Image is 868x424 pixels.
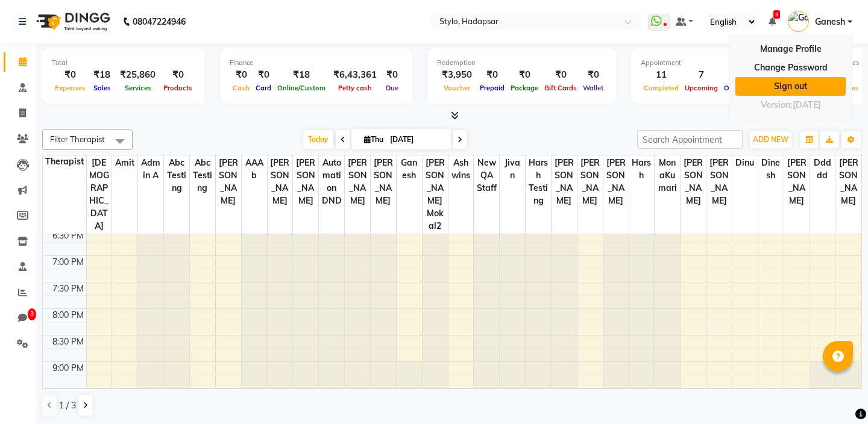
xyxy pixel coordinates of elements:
img: Ganesh [788,11,809,32]
span: 3 [28,308,36,320]
span: Petty cash [335,84,375,92]
span: Gift Cards [541,84,580,92]
button: ADD NEW [750,131,791,148]
div: 7:00 PM [50,256,86,269]
span: ddddd [810,155,835,183]
span: [PERSON_NAME] [835,155,861,208]
span: Card [253,84,274,92]
span: Completed [641,84,682,92]
div: 11 [641,68,682,82]
span: abc testing [164,155,189,196]
span: Cash [230,84,253,92]
a: Sign out [735,77,846,96]
span: [PERSON_NAME] [706,155,732,208]
div: ₹0 [477,68,508,82]
span: Amit [112,155,137,170]
span: Prepaid [477,84,508,92]
span: [PERSON_NAME] [681,155,706,208]
span: New QA Staff [474,155,499,196]
div: ₹0 [580,68,606,82]
span: Ganesh [815,16,845,28]
div: ₹25,860 [115,68,160,82]
span: ADD NEW [753,135,788,144]
span: Online/Custom [274,84,329,92]
span: [PERSON_NAME] [268,155,293,208]
span: [PERSON_NAME] [603,155,629,208]
a: 3 [769,16,776,27]
span: harsh [629,155,655,183]
span: [DEMOGRAPHIC_DATA] [87,155,112,234]
div: 8:30 PM [50,335,86,348]
div: ₹0 [253,68,274,82]
span: Package [508,84,541,92]
div: ₹6,43,361 [329,68,382,82]
span: harsh testing [526,155,551,208]
a: Manage Profile [735,40,846,58]
span: MonaKumari [655,155,680,196]
span: [PERSON_NAME] [784,155,810,208]
span: 1 / 3 [59,399,76,412]
span: 3 [773,10,780,19]
span: dinesh [758,155,784,183]
div: ₹0 [382,68,403,82]
span: [PERSON_NAME] [216,155,241,208]
div: 7:30 PM [50,282,86,295]
span: jivan [500,155,525,183]
span: dinu [732,155,758,170]
input: 2025-09-04 [386,131,447,149]
span: Products [160,84,195,92]
div: Total [52,58,195,68]
div: ₹0 [160,68,195,82]
div: 0 [721,68,755,82]
span: Today [303,130,333,149]
span: [PERSON_NAME] [577,155,603,208]
div: 6:30 PM [50,229,86,242]
span: Services [122,84,154,92]
div: ₹18 [274,68,329,82]
span: Voucher [441,84,473,92]
div: ₹0 [508,68,541,82]
span: Abc testing [190,155,215,196]
span: Due [383,84,401,92]
span: Automation DND [319,155,344,208]
span: Ongoing [721,84,755,92]
a: 3 [4,308,33,328]
span: [PERSON_NAME] [345,155,370,208]
span: Admin A [138,155,163,183]
div: 8:00 PM [50,309,86,322]
span: AAAb [242,155,267,183]
span: [PERSON_NAME] [371,155,396,208]
span: Upcoming [682,84,721,92]
div: Redemption [437,58,606,68]
a: Change Password [735,58,846,77]
span: [PERSON_NAME] Mokal2 [423,155,448,234]
div: ₹0 [52,68,89,82]
div: ₹0 [541,68,580,82]
input: Search Appointment [637,130,743,149]
span: Thu [361,135,386,144]
div: Therapist [43,155,86,168]
div: 9:00 PM [50,362,86,375]
div: 9:30 PM [50,388,86,401]
span: ashwins [448,155,474,183]
span: Filter Therapist [50,134,105,144]
span: Wallet [580,84,606,92]
div: ₹3,950 [437,68,477,82]
span: Sales [90,84,114,92]
span: [PERSON_NAME] [293,155,318,208]
div: Finance [230,58,403,68]
span: Expenses [52,84,89,92]
span: Ganesh [397,155,422,183]
span: [PERSON_NAME] [552,155,577,208]
img: logo [31,5,113,39]
div: ₹0 [230,68,253,82]
div: Appointment [641,58,790,68]
div: ₹18 [89,68,115,82]
b: 08047224946 [133,5,186,39]
div: Version:[DATE] [735,96,846,114]
div: 7 [682,68,721,82]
